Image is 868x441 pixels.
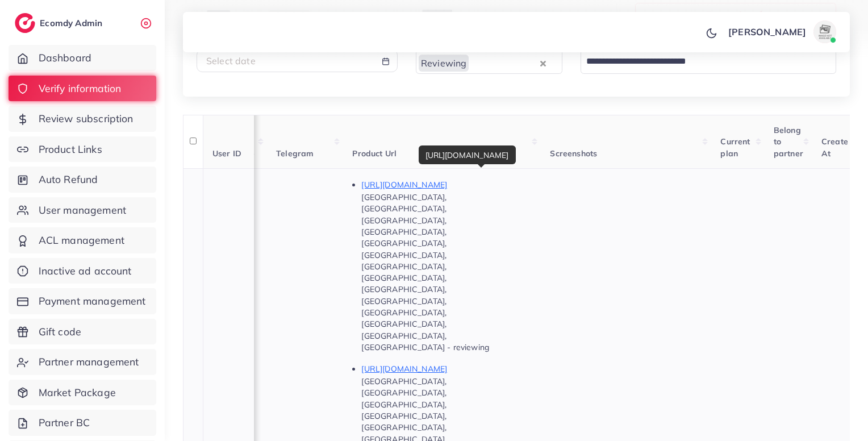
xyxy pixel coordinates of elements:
[550,148,597,159] span: Screenshots
[9,45,156,71] a: Dashboard
[470,52,537,71] input: Search for option
[9,410,156,436] a: Partner BC
[39,51,91,65] span: Dashboard
[581,49,837,74] div: Search for option
[39,324,81,339] span: Gift code
[9,136,156,163] a: Product Links
[9,288,156,314] a: Payment management
[39,294,146,309] span: Payment management
[9,349,156,375] a: Partner management
[39,172,98,187] span: Auto Refund
[39,203,126,218] span: User management
[206,55,256,66] span: Select date
[9,76,156,102] a: Verify information
[361,192,489,352] span: [GEOGRAPHIC_DATA], [GEOGRAPHIC_DATA], [GEOGRAPHIC_DATA], [GEOGRAPHIC_DATA], [GEOGRAPHIC_DATA], [G...
[15,13,35,33] img: logo
[416,49,562,74] div: Search for option
[39,355,139,369] span: Partner management
[9,319,156,345] a: Gift code
[39,385,116,400] span: Market Package
[9,197,156,223] a: User management
[212,148,241,159] span: User ID
[361,178,532,192] p: [URL][DOMAIN_NAME]
[39,81,122,96] span: Verify information
[39,415,90,430] span: Partner BC
[9,106,156,132] a: Review subscription
[722,20,841,43] a: [PERSON_NAME]avatar
[9,167,156,193] a: Auto Refund
[15,13,105,33] a: logoEcomdy Admin
[774,125,803,159] span: Belong to partner
[821,136,848,158] span: Create At
[352,148,397,159] span: Product Url
[39,111,133,126] span: Review subscription
[728,25,806,39] p: [PERSON_NAME]
[419,145,516,164] div: [URL][DOMAIN_NAME]
[582,52,822,71] input: Search for option
[720,136,750,158] span: Current plan
[813,20,836,43] img: avatar
[419,55,469,71] span: Reviewing
[540,56,546,69] button: Clear Selected
[9,380,156,406] a: Market Package
[276,148,314,159] span: Telegram
[9,258,156,284] a: Inactive ad account
[39,233,124,248] span: ACL management
[40,18,105,28] h2: Ecomdy Admin
[361,362,532,376] p: [URL][DOMAIN_NAME]
[39,142,102,157] span: Product Links
[39,264,132,278] span: Inactive ad account
[9,227,156,253] a: ACL management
